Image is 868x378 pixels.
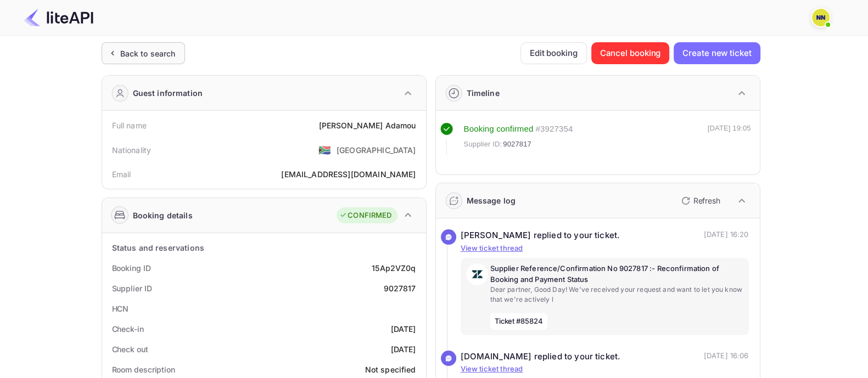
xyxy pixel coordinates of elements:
div: Check out [112,343,148,355]
span: United States [318,140,331,160]
div: [DATE] 19:05 [708,123,751,155]
div: CONFIRMED [339,210,391,221]
span: Ticket #85824 [490,313,548,330]
div: # 3927354 [535,123,573,136]
div: [EMAIL_ADDRESS][DOMAIN_NAME] [281,168,416,180]
div: Not specified [365,364,416,375]
div: [PERSON_NAME] replied to your ticket. [461,229,620,242]
p: Supplier Reference/Confirmation No 9027817 :- Reconfirmation of Booking and Payment Status [490,263,743,285]
button: Refresh [675,192,725,210]
button: Create new ticket [674,42,760,64]
div: [DATE] [391,343,416,355]
div: Nationality [112,144,152,156]
div: Back to search [120,48,176,59]
span: 9027817 [503,139,531,150]
button: Edit booking [520,42,587,64]
div: HCN [112,303,129,314]
img: LiteAPI Logo [24,9,93,26]
div: Booking confirmed [464,123,534,136]
p: [DATE] 16:06 [704,351,749,363]
div: Supplier ID [112,283,152,294]
div: Full name [112,120,147,131]
button: Cancel booking [591,42,670,64]
div: 9027817 [383,283,416,294]
div: 15Ap2VZ0q [372,262,416,274]
span: Supplier ID: [464,139,502,150]
div: Email [112,168,131,180]
div: [GEOGRAPHIC_DATA] [337,144,416,156]
div: Message log [467,195,516,206]
p: View ticket thread [461,243,749,254]
div: Room description [112,364,175,375]
p: Dear partner, Good Day! We've received your request and want to let you know that we're actively l [490,285,743,304]
img: N/A N/A [812,9,830,26]
div: Timeline [467,87,500,99]
div: Check-in [112,323,144,335]
div: Status and reservations [112,242,204,253]
div: [PERSON_NAME] Adamou [318,120,416,131]
p: Refresh [693,195,720,206]
img: AwvSTEc2VUhQAAAAAElFTkSuQmCC [466,263,488,285]
div: Booking ID [112,262,151,274]
div: [DATE] [391,323,416,335]
div: Guest information [133,87,203,99]
p: [DATE] 16:20 [704,229,749,242]
div: [DOMAIN_NAME] replied to your ticket. [461,351,621,363]
p: View ticket thread [461,364,749,375]
div: Booking details [133,210,193,221]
